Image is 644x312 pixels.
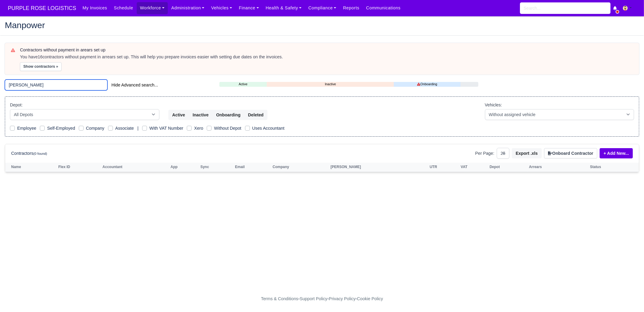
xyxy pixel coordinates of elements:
th: Accountant [101,163,169,172]
a: Inactive [267,82,394,87]
a: PURPLE ROSE LOGISTICS [5,2,79,14]
button: Show contractors » [20,62,62,71]
th: Depot [488,163,528,172]
label: Without Depot [214,125,241,132]
button: Active [168,110,189,120]
button: Onboard Contractor [544,148,597,158]
th: Email [234,163,271,172]
a: + Add New... [600,148,633,158]
a: Active [219,82,267,87]
button: Hide Advanced search... [107,80,162,90]
a: Compliance [305,2,340,14]
h2: Manpower [5,21,639,29]
a: Support Policy [300,296,327,301]
th: App [169,163,199,172]
th: Name [5,163,57,172]
label: Depot: [10,102,23,109]
label: Company [86,125,104,132]
label: Employee [17,125,36,132]
label: Self-Employed [47,125,75,132]
a: My Invoices [79,2,110,14]
th: UTR [428,163,459,172]
th: Flex ID [57,163,101,172]
label: With VAT Number [149,125,183,132]
a: Onboarding [394,82,460,87]
button: Deleted [244,110,267,120]
strong: 16 [38,54,43,59]
th: Status [575,163,617,172]
h6: Contractors without payment in arears set up [20,47,633,53]
label: Associate [115,125,134,132]
a: Cookie Policy [357,296,383,301]
input: Search... [520,2,611,14]
a: Reports [340,2,363,14]
th: Company [271,163,329,172]
input: Search (by name, email, transporter id) ... [5,80,107,90]
span: PURPLE ROSE LOGISTICS [5,2,79,14]
th: VAT [459,163,488,172]
a: Finance [235,2,262,14]
label: Vehicles: [485,102,502,109]
th: [PERSON_NAME] [329,163,428,172]
button: Onboarding [212,110,244,120]
button: Export .xls [512,148,542,158]
label: Uses Accountant [252,125,285,132]
a: Administration [168,2,208,14]
label: Per Page: [475,150,494,157]
a: Terms & Conditions [261,296,298,301]
a: Vehicles [208,2,236,14]
h6: Contractors [11,151,47,156]
th: Arrears [528,163,575,172]
button: Inactive [189,110,212,120]
th: Sync [199,163,234,172]
div: Manpower [0,16,644,36]
a: Communications [363,2,404,14]
div: You have contractors without payment in arrears set up. This will help you prepare invoices easie... [20,54,633,60]
a: Health & Safety [262,2,305,14]
small: (0 found) [33,152,47,155]
div: + Add New... [597,148,633,158]
div: - - - [150,295,494,302]
iframe: Chat Widget [614,283,644,312]
a: Workforce [137,2,168,14]
a: Privacy Policy [329,296,356,301]
label: Xero [194,125,203,132]
span: | [137,126,139,131]
a: Schedule [110,2,136,14]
